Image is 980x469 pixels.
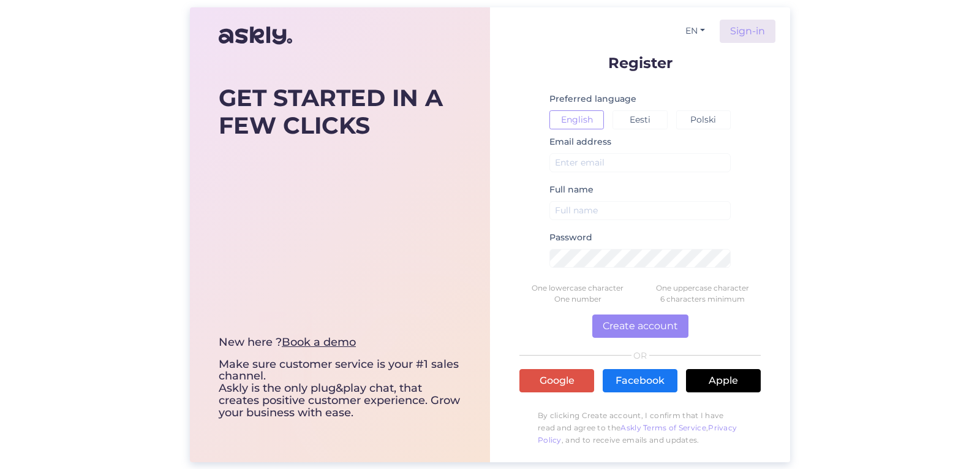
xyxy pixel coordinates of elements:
label: Full name [549,183,594,196]
button: English [549,110,604,129]
a: Privacy Policy [538,423,737,444]
button: Eesti [612,110,667,129]
img: Askly [219,21,292,50]
span: OR [631,351,649,360]
a: Facebook [603,369,677,392]
button: EN [680,22,710,40]
div: New here ? [219,337,461,349]
div: One number [515,294,640,305]
p: By clicking Create account, I confirm that I have read and agree to the , , and to receive emails... [519,403,761,452]
label: Email address [549,135,611,148]
div: One uppercase character [640,283,765,294]
a: Google [519,369,594,392]
label: Preferred language [549,93,636,105]
input: Full name [549,201,731,220]
a: Askly Terms of Service [620,423,706,432]
div: Make sure customer service is your #1 sales channel. Askly is the only plug&play chat, that creat... [219,337,461,419]
a: Book a demo [282,335,356,349]
button: Polski [676,110,731,129]
a: Sign-in [720,20,775,43]
a: Apple [686,369,761,392]
button: Create account [592,315,688,338]
div: One lowercase character [515,283,640,294]
div: 6 characters minimum [640,294,765,305]
div: GET STARTED IN A FEW CLICKS [219,84,461,140]
p: Register [519,55,761,71]
label: Password [549,231,592,244]
input: Enter email [549,153,731,172]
